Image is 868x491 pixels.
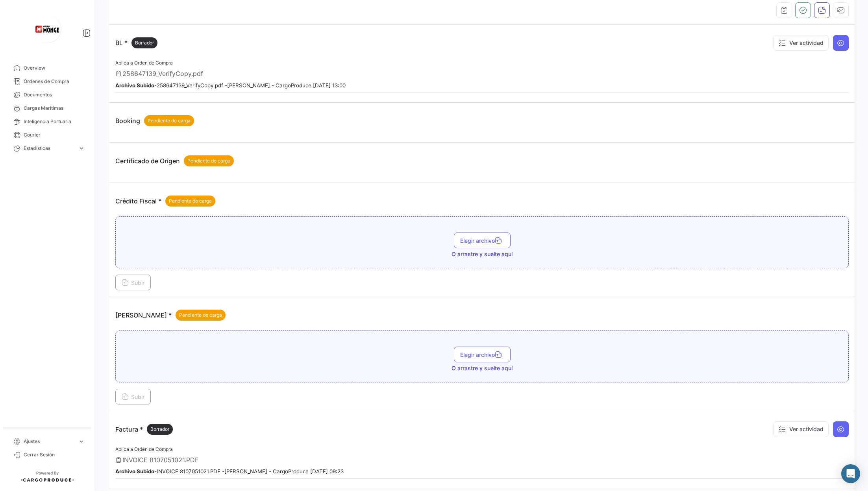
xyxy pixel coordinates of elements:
p: Certificado de Origen [115,155,234,166]
span: Documentos [24,91,85,98]
span: Overview [24,65,85,72]
button: Subir [115,275,151,290]
span: Elegir archivo [460,351,504,358]
span: Cerrar Sesión [24,451,85,458]
a: Documentos [6,88,88,102]
span: Aplica a Orden de Compra [115,446,173,452]
p: Crédito Fiscal * [115,196,215,207]
span: Borrador [150,426,169,433]
span: Pendiente de carga [179,312,222,319]
button: Ver actividad [773,35,829,51]
p: Booking [115,115,194,126]
span: expand_more [78,145,85,152]
span: Borrador [135,39,154,46]
span: INVOICE 8107051021.PDF [122,456,198,464]
span: O arrastre y suelte aquí [452,364,513,372]
a: Courier [6,128,88,142]
span: Pendiente de carga [148,117,191,124]
span: Subir [122,279,144,286]
a: Overview [6,61,88,75]
a: Órdenes de Compra [6,75,88,88]
b: Archivo Subido [115,468,154,474]
span: Cargas Marítimas [24,105,85,112]
img: logo-grupo-monge+(2).png [28,9,67,49]
b: Archivo Subido [115,82,154,89]
div: Abrir Intercom Messenger [841,464,860,483]
small: - 258647139_VerifyCopy.pdf - [PERSON_NAME] - CargoProduce [DATE] 13:00 [115,82,346,89]
span: Pendiente de carga [169,198,212,205]
p: Factura * [115,424,173,435]
button: Ver actividad [773,421,829,437]
button: Subir [115,389,151,404]
span: Elegir archivo [460,237,504,244]
span: 258647139_VerifyCopy.pdf [122,70,203,78]
span: Courier [24,131,85,138]
span: Inteligencia Portuaria [24,118,85,125]
span: expand_more [78,438,85,445]
span: Aplica a Orden de Compra [115,60,173,66]
p: [PERSON_NAME] * [115,310,226,321]
span: O arrastre y suelte aquí [452,250,513,258]
span: Órdenes de Compra [24,78,85,85]
a: Cargas Marítimas [6,102,88,115]
button: Elegir archivo [454,347,511,362]
a: Inteligencia Portuaria [6,115,88,128]
small: - INVOICE 8107051021.PDF - [PERSON_NAME] - CargoProduce [DATE] 09:23 [115,468,344,474]
span: Estadísticas [24,145,75,152]
button: Elegir archivo [454,233,511,248]
span: Pendiente de carga [187,157,230,164]
span: Subir [122,393,144,400]
span: Ajustes [24,438,75,445]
